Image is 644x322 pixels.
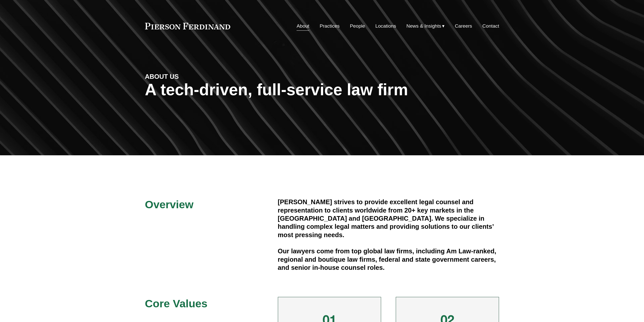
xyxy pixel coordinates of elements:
[406,21,445,31] a: folder dropdown
[455,21,472,31] a: Careers
[350,21,365,31] a: People
[278,198,499,239] h4: [PERSON_NAME] strives to provide excellent legal counsel and representation to clients worldwide ...
[145,73,179,80] strong: ABOUT US
[320,21,340,31] a: Practices
[145,297,207,310] span: Core Values
[145,81,499,99] h1: A tech-driven, full-service law firm
[145,198,194,211] span: Overview
[406,22,441,31] span: News & Insights
[375,21,396,31] a: Locations
[278,247,499,272] h4: Our lawyers come from top global law firms, including Am Law-ranked, regional and boutique law fi...
[482,21,499,31] a: Contact
[297,21,309,31] a: About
